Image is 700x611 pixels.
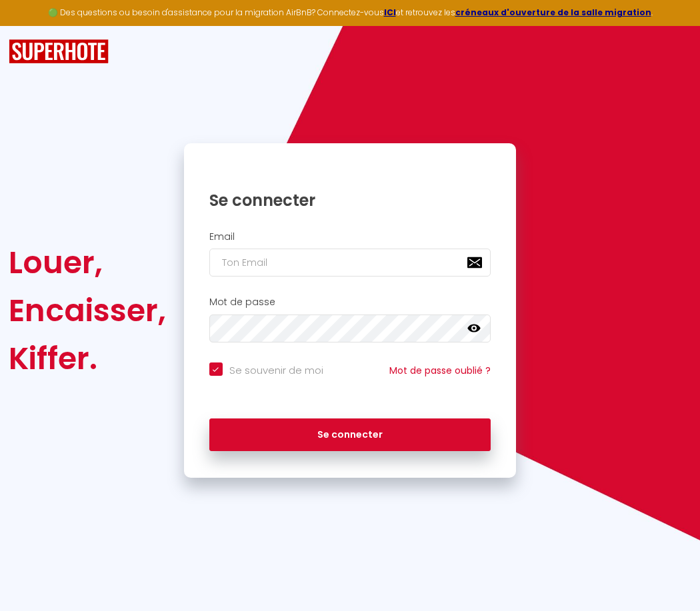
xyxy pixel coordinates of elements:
div: Kiffer. [9,334,166,382]
img: SuperHote logo [9,39,109,64]
a: créneaux d'ouverture de la salle migration [455,7,651,18]
a: Mot de passe oublié ? [389,364,491,377]
a: ICI [384,7,396,18]
h2: Email [209,231,491,243]
div: Louer, [9,239,166,287]
input: Ton Email [209,249,491,277]
button: Se connecter [209,418,491,452]
div: Encaisser, [9,287,166,334]
h1: Se connecter [209,190,491,211]
h2: Mot de passe [209,297,491,308]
